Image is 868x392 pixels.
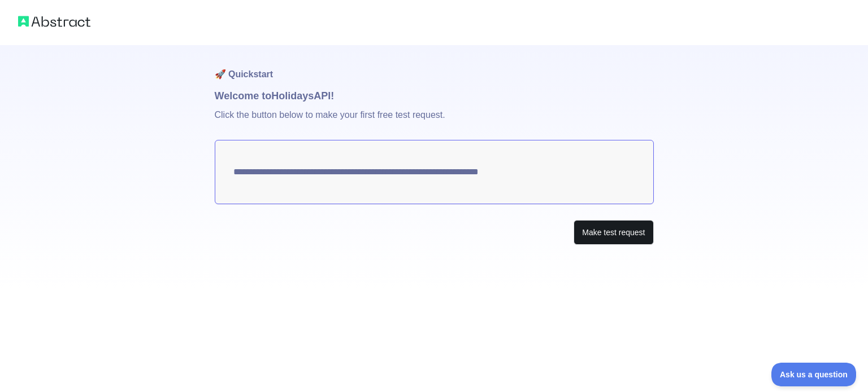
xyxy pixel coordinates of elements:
[215,88,654,104] h1: Welcome to Holidays API!
[215,45,654,88] h1: 🚀 Quickstart
[18,14,90,29] img: Abstract logo
[574,220,653,245] button: Make test request
[215,104,654,140] p: Click the button below to make your first free test request.
[771,363,857,386] iframe: Toggle Customer Support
